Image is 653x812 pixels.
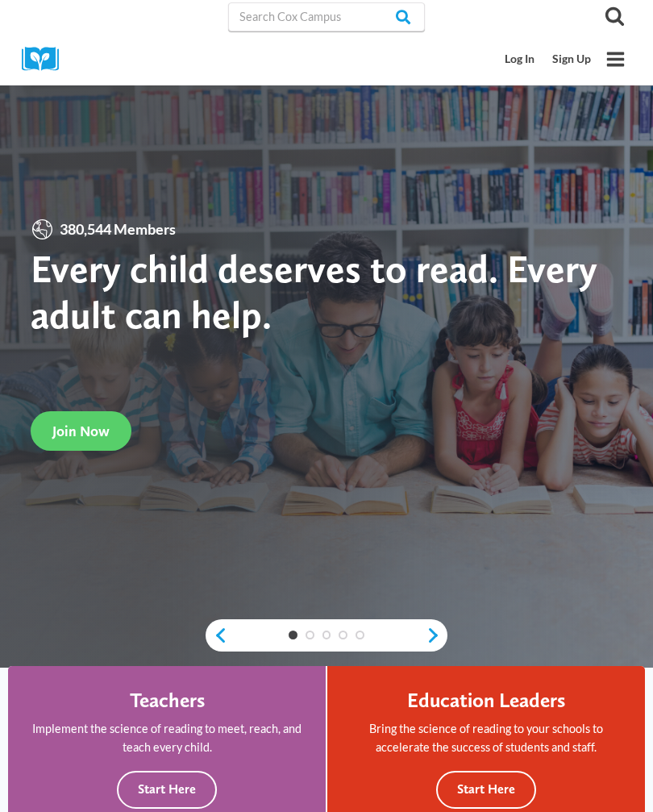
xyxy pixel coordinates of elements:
span: Join Now [52,423,110,439]
button: Start Here [117,771,217,809]
h4: Education Leaders [407,688,565,712]
a: 5 [356,631,364,639]
a: Sign Up [543,44,600,74]
a: previous [206,627,227,644]
a: 1 [289,631,297,639]
img: Cox Campus [22,47,70,72]
a: Log In [497,44,544,74]
a: Join Now [31,411,131,451]
input: Search Cox Campus [228,2,425,31]
span: 380,544 Members [54,218,181,241]
button: Start Here [436,771,536,809]
p: Implement the science of reading to meet, reach, and teach every child. [30,719,304,756]
p: Bring the science of reading to your schools to accelerate the success of students and staff. [349,719,623,756]
a: 2 [306,631,314,639]
a: 4 [339,631,347,639]
button: Open menu [600,44,631,75]
a: next [426,627,447,644]
a: 3 [322,631,331,639]
h4: Teachers [130,688,205,712]
nav: Secondary Mobile Navigation [497,44,600,74]
div: content slider buttons [206,619,447,652]
strong: Every child deserves to read. Every adult can help. [31,245,597,338]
